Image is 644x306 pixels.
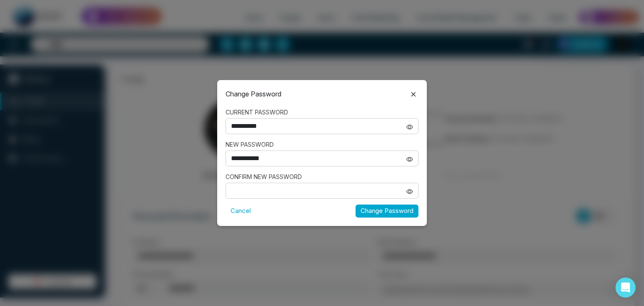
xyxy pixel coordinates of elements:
label: NEW PASSWORD [226,140,418,149]
label: CONFIRM NEW PASSWORD [226,172,418,181]
p: Change Password [226,89,281,99]
label: CURRENT PASSWORD [226,108,418,117]
button: Change Password [356,205,418,218]
button: Cancel [226,205,256,218]
div: Open Intercom Messenger [615,277,636,298]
